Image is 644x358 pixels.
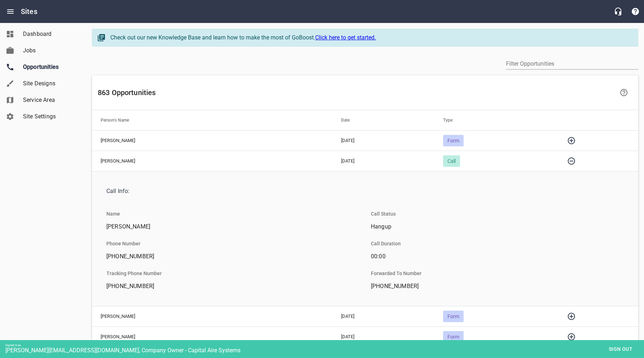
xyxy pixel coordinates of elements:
td: [PERSON_NAME] [92,326,332,347]
li: Phone Number [101,235,146,252]
span: Site Settings [23,112,78,121]
div: Check out our new Knowledge Base and learn how to make the most of GoBoost. [110,33,631,42]
li: Call Duration [365,235,406,252]
span: 00:00 [371,252,618,261]
h6: Sites [21,6,37,17]
span: Sign out [606,345,636,354]
th: Date [332,110,435,130]
button: Open drawer [2,3,19,20]
div: Call [443,155,460,167]
span: [PHONE_NUMBER] [371,282,618,291]
span: Jobs [23,46,78,55]
span: [PERSON_NAME] [106,222,354,231]
li: Call Status [365,205,401,222]
button: Sign out [603,343,639,356]
span: Form [443,138,464,143]
th: Type [434,110,554,130]
li: Tracking Phone Number [101,265,167,282]
span: Service Area [23,96,78,104]
span: Site Designs [23,79,78,88]
a: Click here to get started. [315,34,376,41]
span: Form [443,334,464,340]
li: Forwarded To Number [365,265,427,282]
button: Support Portal [627,3,644,20]
span: Opportunities [23,63,78,71]
td: [DATE] [332,151,435,171]
button: Live Chat [609,3,627,20]
th: Person's Name [92,110,332,130]
li: Name [101,205,126,222]
td: [PERSON_NAME] [92,306,332,326]
span: Call [443,158,460,164]
td: [DATE] [332,130,435,151]
span: Hangup [371,222,618,231]
div: Form [443,331,464,343]
div: [PERSON_NAME][EMAIL_ADDRESS][DOMAIN_NAME], Company Owner - Capital Aire Systems [5,347,644,354]
td: [PERSON_NAME] [92,130,332,151]
h6: 863 Opportunities [98,87,614,98]
span: Form [443,314,464,319]
div: Form [443,311,464,322]
input: Filter by author or content. [506,58,638,70]
span: Dashboard [23,30,78,38]
div: Form [443,135,464,146]
span: [PHONE_NUMBER] [106,252,354,261]
a: Learn more about your Opportunities [615,84,632,101]
td: [DATE] [332,326,435,347]
span: Call Info: [106,187,618,196]
div: Signed in as [5,344,644,347]
td: [DATE] [332,306,435,326]
span: [PHONE_NUMBER] [106,282,354,291]
td: [PERSON_NAME] [92,151,332,171]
